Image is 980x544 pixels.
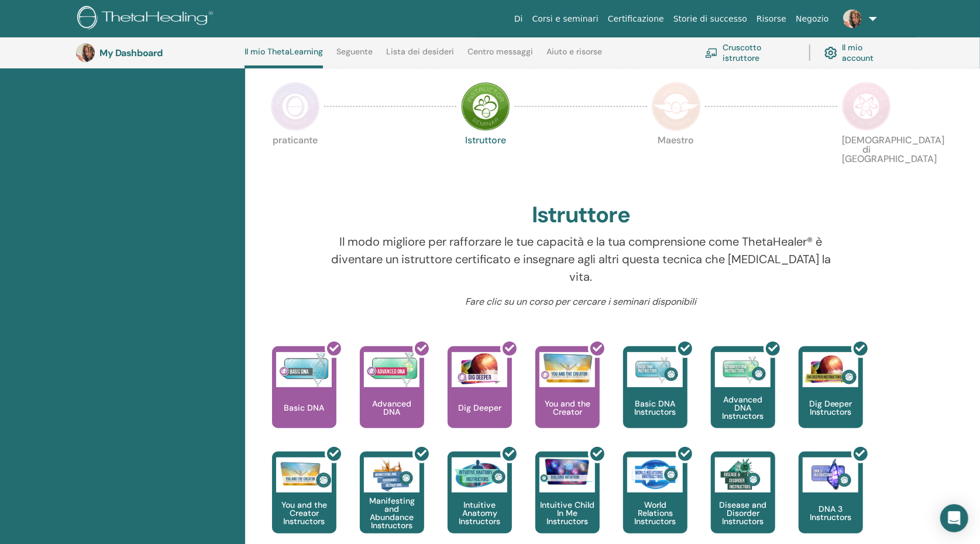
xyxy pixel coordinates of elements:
img: Instructor [461,82,510,131]
p: Il modo migliore per rafforzare le tue capacità e la tua comprensione come ThetaHealer® è diventa... [320,233,842,285]
img: Basic DNA [276,352,332,387]
img: Dig Deeper Instructors [803,352,858,387]
a: Negozio [791,8,833,30]
a: Advanced DNA Instructors Advanced DNA Instructors [711,346,775,452]
p: Dig Deeper [453,404,506,412]
img: Certificate of Science [842,82,891,131]
a: Centro messaggi [467,47,533,66]
img: cog.svg [824,44,837,63]
img: You and the Creator Instructors [276,457,332,493]
a: Certificazione [603,8,669,30]
img: Disease and Disorder Instructors [715,457,771,493]
img: Master [652,82,701,131]
a: Advanced DNA Advanced DNA [360,346,424,452]
img: You and the Creator [539,352,595,384]
img: default.jpg [76,43,95,62]
p: Dig Deeper Instructors [799,400,863,416]
p: Fare clic su un corso per cercare i seminari disponibili [320,295,842,309]
h2: Istruttore [532,202,630,229]
a: Il mio ThetaLearning [245,47,323,68]
img: Practitioner [271,82,320,131]
p: Manifesting and Abundance Instructors [360,497,424,529]
h3: My Dashboard [99,47,216,58]
img: Intuitive Anatomy Instructors [452,457,507,493]
a: Il mio account [824,40,892,66]
a: Storie di successo [669,8,752,30]
a: Dig Deeper Instructors Dig Deeper Instructors [799,346,863,452]
a: Risorse [752,8,791,30]
div: Open Intercom Messenger [940,504,968,532]
p: You and the Creator Instructors [272,501,336,525]
p: Istruttore [461,136,510,185]
p: Advanced DNA [360,400,424,416]
p: World Relations Instructors [623,501,687,525]
img: Intuitive Child In Me Instructors [539,457,595,486]
a: You and the Creator You and the Creator [535,346,600,452]
a: Cruscotto istruttore [705,40,795,66]
img: Basic DNA Instructors [627,352,683,387]
p: Intuitive Anatomy Instructors [448,501,512,525]
img: DNA 3 Instructors [803,457,858,493]
img: chalkboard-teacher.svg [705,48,718,58]
p: praticante [271,136,320,185]
img: Manifesting and Abundance Instructors [364,457,419,493]
a: Aiuto e risorse [546,47,602,66]
p: [DEMOGRAPHIC_DATA] di [GEOGRAPHIC_DATA] [842,136,891,185]
a: Di [510,8,528,30]
img: Advanced DNA Instructors [715,352,771,387]
a: Corsi e seminari [528,8,603,30]
p: Maestro [652,136,701,185]
img: Dig Deeper [452,352,507,387]
p: Intuitive Child In Me Instructors [535,501,600,525]
p: Advanced DNA Instructors [711,395,775,420]
img: default.jpg [843,9,862,28]
img: World Relations Instructors [627,457,683,493]
a: Dig Deeper Dig Deeper [448,346,512,452]
a: Lista dei desideri [386,47,454,66]
p: Basic DNA Instructors [623,400,687,416]
a: Basic DNA Instructors Basic DNA Instructors [623,346,687,452]
img: Advanced DNA [364,352,419,387]
p: Disease and Disorder Instructors [711,501,775,525]
p: DNA 3 Instructors [799,505,863,521]
a: Basic DNA Basic DNA [272,346,336,452]
p: You and the Creator [535,400,600,416]
img: logo.png [77,6,217,32]
a: Seguente [336,47,373,66]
